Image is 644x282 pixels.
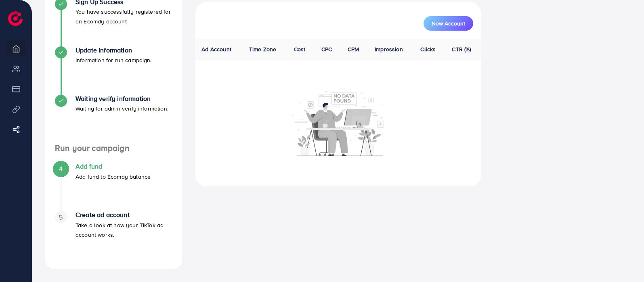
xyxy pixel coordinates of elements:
[294,45,306,53] span: Cost
[45,143,182,153] h4: Run your campaign
[420,45,436,53] span: Clicks
[76,7,172,26] p: You have successfully registered for an Ecomdy account
[8,11,23,26] img: logo
[432,21,465,26] span: New Account
[76,95,168,102] h4: Waiting verify information
[76,172,151,182] p: Add fund to Ecomdy balance
[375,45,403,53] span: Impression
[76,46,152,54] h4: Update Information
[45,211,182,259] li: Create ad account
[45,46,182,95] li: Update Information
[292,90,384,156] img: No account
[76,104,168,113] p: Waiting for admin verify information.
[76,220,172,240] p: Take a look at how your TikTok ad account works.
[76,163,151,170] h4: Add fund
[45,95,182,143] li: Waiting verify information
[348,45,359,53] span: CPM
[76,55,152,65] p: Information for run campaign.
[45,163,182,211] li: Add fund
[249,45,276,53] span: Time Zone
[76,211,172,219] h4: Create ad account
[321,45,332,53] span: CPC
[424,16,473,31] button: New Account
[452,45,471,53] span: CTR (%)
[59,164,63,173] span: 4
[201,45,231,53] span: Ad Account
[59,213,63,222] span: 5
